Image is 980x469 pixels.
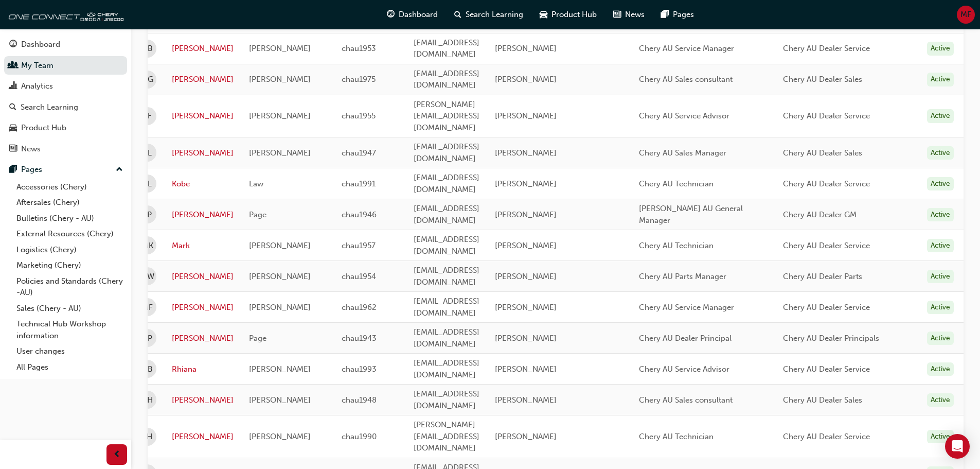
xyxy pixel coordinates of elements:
[927,301,954,315] div: Active
[414,173,479,194] span: [EMAIL_ADDRESS][DOMAIN_NAME]
[142,394,153,406] span: RH
[783,395,862,405] span: Chery AU Dealer Sales
[639,364,729,374] span: Chery AU Service Advisor
[495,111,557,120] span: [PERSON_NAME]
[414,100,479,132] span: [PERSON_NAME][EMAIL_ADDRESS][DOMAIN_NAME]
[12,257,127,273] a: Marketing (Chery)
[249,241,311,250] span: [PERSON_NAME]
[249,75,311,84] span: [PERSON_NAME]
[653,4,702,25] a: pages-iconPages
[9,61,17,71] span: people-icon
[342,148,376,158] span: chau1947
[249,272,311,281] span: [PERSON_NAME]
[4,98,127,117] a: Search Learning
[9,124,17,133] span: car-icon
[639,204,743,225] span: [PERSON_NAME] AU General Manager
[673,9,694,21] span: Pages
[927,362,954,376] div: Active
[495,75,557,84] span: [PERSON_NAME]
[172,110,234,122] a: [PERSON_NAME]
[414,235,479,256] span: [EMAIL_ADDRESS][DOMAIN_NAME]
[551,9,597,21] span: Product Hub
[639,75,733,84] span: Chery AU Sales consultant
[4,77,127,96] a: Analytics
[495,272,557,281] span: [PERSON_NAME]
[414,389,479,410] span: [EMAIL_ADDRESS][DOMAIN_NAME]
[142,74,153,85] span: GG
[414,38,479,59] span: [EMAIL_ADDRESS][DOMAIN_NAME]
[172,74,234,85] a: [PERSON_NAME]
[495,210,557,219] span: [PERSON_NAME]
[342,210,377,219] span: chau1946
[12,211,127,227] a: Bulletins (Chery - AU)
[414,204,479,225] span: [EMAIL_ADDRESS][DOMAIN_NAME]
[927,239,954,253] div: Active
[172,363,234,375] a: Rhiana
[142,431,152,443] span: SH
[4,35,127,54] a: Dashboard
[249,303,311,312] span: [PERSON_NAME]
[172,333,234,344] a: [PERSON_NAME]
[495,179,557,188] span: [PERSON_NAME]
[414,420,479,453] span: [PERSON_NAME][EMAIL_ADDRESS][DOMAIN_NAME]
[446,4,531,25] a: search-iconSearch Learning
[783,210,857,219] span: Chery AU Dealer GM
[342,432,377,441] span: chau1990
[927,109,954,123] div: Active
[12,273,127,301] a: Policies and Standards (Chery -AU)
[172,178,234,190] a: Kobe
[783,432,870,441] span: Chery AU Dealer Service
[172,240,234,252] a: Mark
[4,118,127,137] a: Product Hub
[12,316,127,343] a: Technical Hub Workshop information
[783,148,862,158] span: Chery AU Dealer Sales
[249,148,311,158] span: [PERSON_NAME]
[639,303,734,312] span: Chery AU Service Manager
[927,208,954,222] div: Active
[21,101,78,113] div: Search Learning
[639,432,714,441] span: Chery AU Technician
[414,266,479,287] span: [EMAIL_ADDRESS][DOMAIN_NAME]
[495,432,557,441] span: [PERSON_NAME]
[12,195,127,211] a: Aftersales (Chery)
[9,82,17,91] span: chart-icon
[495,44,557,53] span: [PERSON_NAME]
[639,111,729,120] span: Chery AU Service Advisor
[379,4,446,25] a: guage-iconDashboard
[172,302,234,314] a: [PERSON_NAME]
[9,103,16,112] span: search-icon
[495,241,557,250] span: [PERSON_NAME]
[927,73,954,86] div: Active
[342,179,376,188] span: chau1991
[5,4,123,25] img: oneconnect
[249,179,263,188] span: Law
[927,430,954,444] div: Active
[249,44,311,53] span: [PERSON_NAME]
[414,358,479,379] span: [EMAIL_ADDRESS][DOMAIN_NAME]
[249,111,311,120] span: [PERSON_NAME]
[783,303,870,312] span: Chery AU Dealer Service
[21,80,53,92] div: Analytics
[783,334,879,343] span: Chery AU Dealer Principals
[140,271,154,283] span: MW
[639,272,726,281] span: Chery AU Parts Manager
[142,43,153,55] span: CB
[605,4,653,25] a: news-iconNews
[639,241,714,250] span: Chery AU Technician
[116,163,123,177] span: up-icon
[945,434,970,459] div: Open Intercom Messenger
[414,69,479,90] span: [EMAIL_ADDRESS][DOMAIN_NAME]
[172,209,234,221] a: [PERSON_NAME]
[495,303,557,312] span: [PERSON_NAME]
[249,210,266,219] span: Page
[21,143,41,155] div: News
[172,43,234,55] a: [PERSON_NAME]
[531,4,605,25] a: car-iconProduct Hub
[414,297,479,318] span: [EMAIL_ADDRESS][DOMAIN_NAME]
[12,179,127,195] a: Accessories (Chery)
[9,40,17,49] span: guage-icon
[12,343,127,359] a: User changes
[342,334,377,343] span: chau1943
[783,364,870,374] span: Chery AU Dealer Service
